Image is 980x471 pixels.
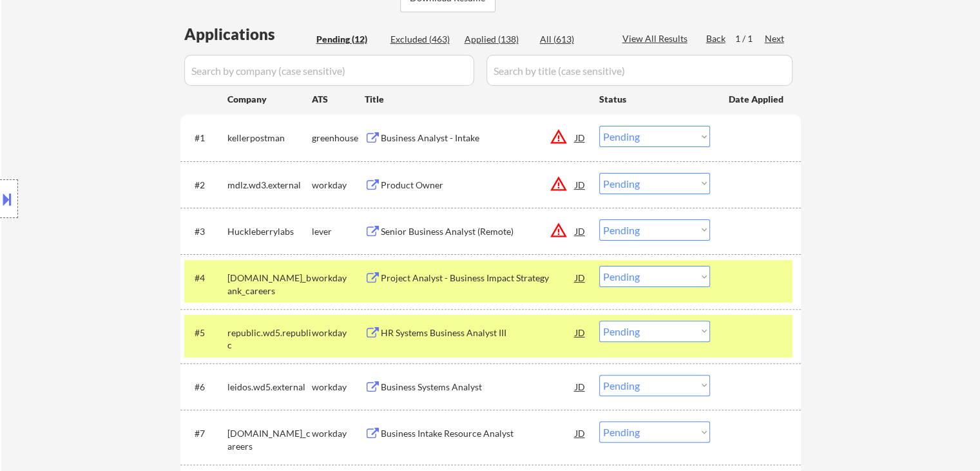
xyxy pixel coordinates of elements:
[729,93,785,106] div: Date Applied
[184,55,474,86] input: Search by company (case sensitive)
[227,272,312,297] div: [DOMAIN_NAME]_bank_careers
[312,381,365,394] div: workday
[316,33,381,46] div: Pending (12)
[195,381,217,394] div: #6
[381,272,575,285] div: Project Analyst - Business Impact Strategy
[574,173,587,196] div: JD
[540,33,604,46] div: All (613)
[312,179,365,192] div: workday
[574,126,587,149] div: JD
[195,326,217,339] div: #5
[227,326,312,352] div: republic.wd5.republic
[381,132,575,145] div: Business Analyst - Intake
[706,32,727,45] div: Back
[227,179,312,192] div: mdlz.wd3.external
[227,427,312,452] div: [DOMAIN_NAME]_careers
[381,179,575,192] div: Product Owner
[574,375,587,398] div: JD
[312,225,365,238] div: lever
[574,421,587,445] div: JD
[312,427,365,440] div: workday
[574,266,587,289] div: JD
[465,33,529,46] div: Applied (138)
[486,55,793,86] input: Search by title (case sensitive)
[622,32,691,45] div: View All Results
[390,33,455,46] div: Excluded (463)
[365,93,587,106] div: Title
[227,225,312,238] div: Huckleberrylabs
[574,219,587,243] div: JD
[599,87,710,110] div: Status
[195,427,217,440] div: #7
[381,326,575,339] div: HR Systems Business Analyst III
[381,225,575,238] div: Senior Business Analyst (Remote)
[184,26,312,42] div: Applications
[381,427,575,440] div: Business Intake Resource Analyst
[312,272,365,285] div: workday
[550,175,568,193] button: warning_amber
[312,132,365,145] div: greenhouse
[550,221,568,239] button: warning_amber
[765,32,785,45] div: Next
[227,381,312,394] div: leidos.wd5.external
[312,93,365,106] div: ATS
[550,128,568,146] button: warning_amber
[735,32,765,45] div: 1 / 1
[227,93,312,106] div: Company
[574,321,587,344] div: JD
[312,326,365,339] div: workday
[381,381,575,394] div: Business Systems Analyst
[227,132,312,145] div: kellerpostman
